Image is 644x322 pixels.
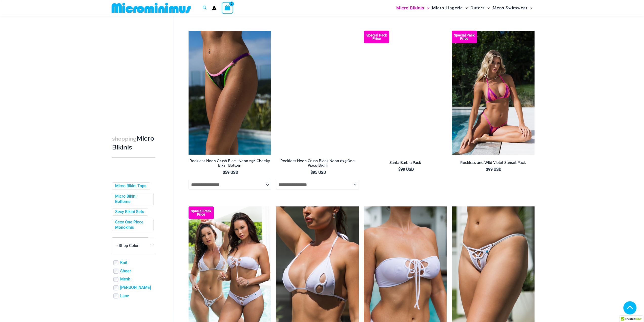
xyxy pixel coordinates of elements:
[112,237,155,254] span: - Shop Color
[276,31,359,155] img: Reckless Neon Crush Black Neon 879 One Piece 01
[470,2,485,14] span: Outers
[120,285,151,290] a: [PERSON_NAME]
[452,31,534,155] a: Reckless and Wild Violet Sunset 306 Top 466 Bottom 06 Reckless and Wild Violet Sunset 306 Top 466...
[492,2,527,14] span: Mens Swimwear
[395,2,431,14] a: Micro BikinisMenu ToggleMenu Toggle
[189,159,271,170] a: Reckless Neon Crush Black Neon 296 Cheeky Bikini Bottom
[189,31,271,155] a: Reckless Neon Crush Black Neon 296 Cheeky 02Reckless Neon Crush Black Neon 296 Cheeky 01Reckless ...
[432,2,463,14] span: Micro Lingerie
[364,160,447,165] h2: Santa Barbra Pack
[116,243,139,248] span: - Shop Color
[189,31,271,155] img: Reckless Neon Crush Black Neon 296 Cheeky 02
[120,293,129,298] a: Lace
[310,170,326,175] bdi: 95 USD
[424,2,429,14] span: Menu Toggle
[452,34,477,40] b: Special Pack Price
[486,167,501,172] bdi: 99 USD
[452,31,534,155] img: Reckless and Wild Violet Sunset 306 Top 466 Bottom 06
[396,2,424,14] span: Micro Bikinis
[112,237,155,254] span: - Shop Color
[120,277,130,282] a: Mesh
[364,160,447,167] a: Santa Barbra Pack
[115,209,144,215] a: Sexy Bikini Sets
[364,34,389,40] b: Special Pack Price
[112,134,155,151] h3: Micro Bikinis
[189,159,271,168] h2: Reckless Neon Crush Black Neon 296 Cheeky Bikini Bottom
[469,2,491,14] a: OutersMenu ToggleMenu Toggle
[189,210,214,216] b: Special Pack Price
[486,167,488,172] span: $
[394,1,535,15] nav: Site Navigation
[276,159,359,170] a: Reckless Neon Crush Black Neon 879 One Piece Bikini
[485,2,490,14] span: Menu Toggle
[452,160,534,167] a: Reckless and Wild Violet Sunset Pack
[398,167,413,172] bdi: 99 USD
[527,2,532,14] span: Menu Toggle
[202,5,207,11] a: Search icon link
[222,2,233,14] a: View Shopping Cart, empty
[452,160,534,165] h2: Reckless and Wild Violet Sunset Pack
[276,31,359,155] a: Reckless Neon Crush Black Neon 879 One Piece 01Reckless Neon Crush Black Neon 879 One Piece 09Rec...
[112,135,137,142] span: shopping
[364,31,447,155] a: Santa Barbra Purple Turquoise 305 Top 4118 Bottom 09v2 Santa Barbra Purple Turquoise 305 Top 4118...
[398,167,400,172] span: $
[212,6,217,10] a: Account icon link
[223,170,225,175] span: $
[120,268,131,274] a: Sheer
[120,260,127,265] a: Knit
[223,170,238,175] bdi: 59 USD
[463,2,468,14] span: Menu Toggle
[364,31,447,155] img: Santa Barbra Purple Turquoise 305 Top 4118 Bottom 09v2
[431,2,469,14] a: Micro LingerieMenu ToggleMenu Toggle
[115,219,150,230] a: Sexy One Piece Monokinis
[491,2,534,14] a: Mens SwimwearMenu ToggleMenu Toggle
[115,183,146,188] a: Micro Bikini Tops
[115,194,150,204] a: Micro Bikini Bottoms
[110,2,193,14] img: MM SHOP LOGO FLAT
[276,159,359,168] h2: Reckless Neon Crush Black Neon 879 One Piece Bikini
[310,170,313,175] span: $
[112,17,158,118] iframe: TrustedSite Certified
